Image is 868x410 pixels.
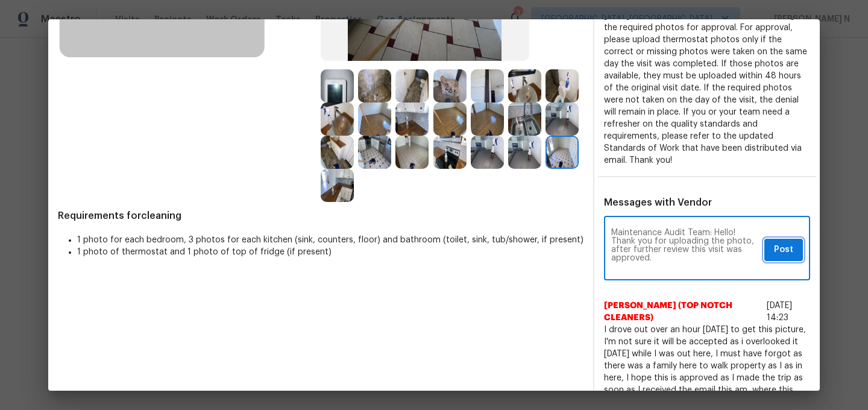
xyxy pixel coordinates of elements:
li: 1 photo of thermostat and 1 photo of top of fridge (if present) [77,246,583,258]
span: [PERSON_NAME] (TOP NOTCH CLEANERS) [604,300,762,324]
textarea: Maintenance Audit Team: Hello! Thank you for uploading the photo, after further review this visit... [611,229,759,271]
span: [DATE] 14:23 [767,301,792,322]
span: Messages with Vendor [604,198,712,207]
li: 1 photo for each bedroom, 3 photos for each kitchen (sink, counters, floor) and bathroom (toilet,... [77,234,583,246]
span: Post [774,242,793,257]
span: Requirements for cleaning [58,210,583,222]
button: Post [764,239,803,261]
